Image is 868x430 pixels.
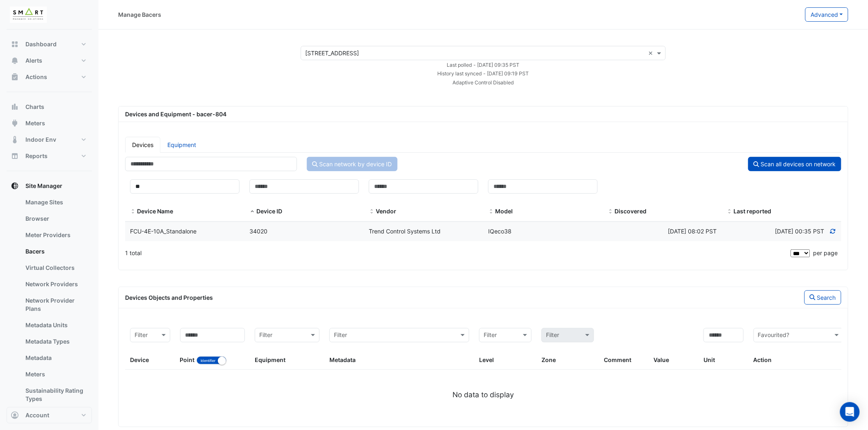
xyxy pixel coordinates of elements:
span: Equipment [255,356,286,363]
span: Device Name [130,208,136,215]
span: Charts [25,103,44,111]
span: Model [488,208,494,215]
a: Devices [125,137,160,153]
a: Metadata Units [19,317,92,333]
button: Actions [7,69,92,85]
app-icon: Indoor Env [11,136,19,144]
app-icon: Reports [11,152,19,160]
span: Meters [25,119,45,127]
span: Discovered [608,208,613,215]
span: Vendor [369,208,375,215]
span: Indoor Env [25,136,56,144]
a: Meter Providers [19,227,92,243]
button: Reports [7,148,92,164]
div: No data to display [125,389,841,400]
a: Virtual Collectors [19,260,92,276]
a: Network Provider Plans [19,292,92,317]
img: Company Logo [10,7,47,23]
app-icon: Alerts [11,57,19,65]
span: Device [130,356,149,363]
app-icon: Dashboard [11,40,19,48]
app-icon: Charts [11,103,19,111]
a: Equipment [160,137,203,153]
span: Point [180,356,195,363]
button: Search [804,290,841,305]
small: Wed 13-Aug-2025 02:35 BST [447,62,520,68]
span: Metadata [329,356,356,363]
a: Network Providers [19,276,92,292]
span: IQeco38 [488,228,512,235]
span: Zone [541,356,556,363]
div: Manage Bacers [118,10,161,19]
small: Wed 13-Aug-2025 02:19 BST [438,70,529,77]
span: Device ID [256,208,282,215]
a: Manage Sites [19,194,92,210]
span: Vendor [376,208,396,215]
span: Actions [25,73,47,81]
button: Alerts [7,52,92,69]
button: Account [7,407,92,423]
span: Discovered [614,208,646,215]
span: Value [654,356,669,363]
a: Bacers [19,243,92,260]
span: Model [495,208,513,215]
div: 1 total [125,243,789,263]
app-icon: Site Manager [11,182,19,190]
a: Meters [19,366,92,382]
span: Last reported [727,208,733,215]
span: Trend Control Systems Ltd [369,228,441,235]
a: Metadata [19,350,92,366]
span: Reports [25,152,48,160]
a: Refresh [829,228,837,235]
button: Charts [7,99,92,115]
span: Alerts [25,57,42,65]
span: Unit [704,356,715,363]
span: Last reported [734,208,772,215]
span: Site Manager [25,182,62,190]
span: per page [813,249,838,256]
div: Devices and Equipment - bacer-804 [120,110,846,118]
a: Sustainability Rating Types [19,382,92,407]
small: Adaptive Control Disabled [452,79,514,86]
span: Device ID [249,208,255,215]
ui-switch: Toggle between object name and object identifier [196,356,226,363]
span: Clear [648,49,655,57]
span: 34020 [249,228,267,235]
span: Discovered at [775,228,825,235]
span: FCU-4E-10A_Standalone [130,228,196,235]
div: Site Manager [7,194,92,410]
div: Please select Filter first [537,328,599,342]
div: Open Intercom Messenger [840,402,860,422]
span: Wed 06-Aug-2025 01:02 BST [668,228,717,235]
button: Site Manager [7,178,92,194]
span: Action [754,356,772,363]
button: Dashboard [7,36,92,52]
button: Indoor Env [7,131,92,148]
span: Account [25,411,49,419]
span: Level [479,356,494,363]
a: Metadata Types [19,333,92,350]
button: Meters [7,115,92,131]
app-icon: Meters [11,119,19,127]
app-icon: Actions [11,73,19,81]
span: Dashboard [25,40,57,48]
span: Device Name [137,208,173,215]
a: Browser [19,210,92,227]
span: Comment [604,356,631,363]
button: Advanced [805,7,848,22]
span: Devices Objects and Properties [125,294,213,301]
button: Scan all devices on network [748,157,841,171]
